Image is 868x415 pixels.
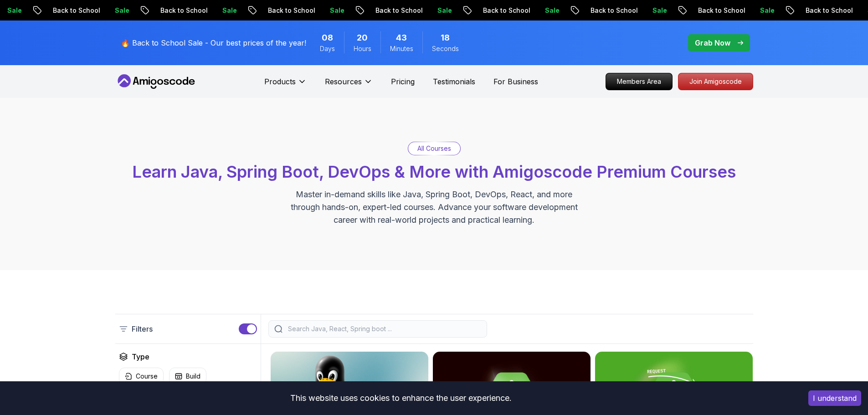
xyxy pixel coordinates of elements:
[606,73,672,90] p: Members Area
[606,73,673,90] a: Members Area
[132,351,149,362] h2: Type
[433,76,475,87] a: Testimonials
[7,388,795,408] div: This website uses cookies to enhance the user experience.
[585,6,614,15] p: Sale
[631,6,693,15] p: Back to School
[325,76,373,94] button: Resources
[264,76,307,94] button: Products
[93,6,155,15] p: Back to School
[800,6,829,15] p: Sale
[155,6,184,15] p: Sale
[132,323,153,334] p: Filters
[200,6,262,15] p: Back to School
[322,31,333,44] span: 8 Days
[738,6,800,15] p: Back to School
[325,76,362,87] p: Resources
[441,31,450,44] span: 18 Seconds
[695,37,730,48] p: Grab Now
[320,44,335,53] span: Days
[169,368,206,385] button: Build
[262,6,292,15] p: Sale
[281,188,587,226] p: Master in-demand skills like Java, Spring Boot, DevOps, React, and more through hands-on, expert-...
[370,6,399,15] p: Sale
[308,6,370,15] p: Back to School
[396,31,407,44] span: 43 Minutes
[119,368,164,385] button: Course
[416,6,478,15] p: Back to School
[808,390,861,406] button: Accept cookies
[47,6,77,15] p: Sale
[693,6,722,15] p: Sale
[121,37,306,48] p: 🔥 Back to School Sale - Our best prices of the year!
[523,6,585,15] p: Back to School
[390,44,413,53] span: Minutes
[264,76,296,87] p: Products
[417,144,451,153] p: All Courses
[478,6,507,15] p: Sale
[132,162,736,182] span: Learn Java, Spring Boot, DevOps & More with Amigoscode Premium Courses
[391,76,415,87] a: Pricing
[357,31,368,44] span: 20 Hours
[678,73,753,90] p: Join Amigoscode
[678,73,753,90] a: Join Amigoscode
[354,44,371,53] span: Hours
[493,76,538,87] a: For Business
[136,372,158,381] p: Course
[286,324,481,333] input: Search Java, React, Spring boot ...
[186,372,200,381] p: Build
[432,44,459,53] span: Seconds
